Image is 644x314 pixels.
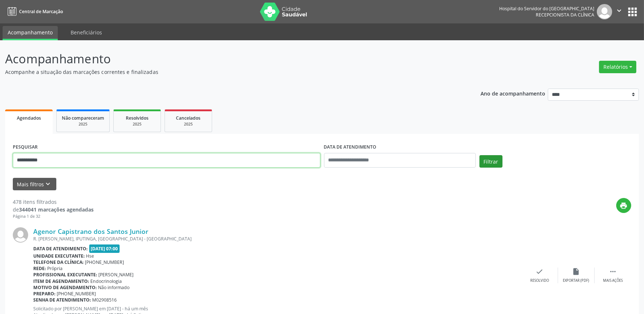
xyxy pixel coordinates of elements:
b: Senha de atendimento: [33,297,91,303]
i: check [536,268,544,276]
button: apps [626,5,639,18]
p: Acompanhamento [5,50,449,68]
div: 478 itens filtrados [13,198,94,206]
button: Filtrar [479,155,502,168]
button:  [612,4,626,19]
i:  [615,7,623,15]
img: img [13,227,28,243]
span: Cancelados [176,115,201,121]
span: Resolvidos [126,115,148,121]
label: PESQUISAR [13,142,38,153]
span: [PERSON_NAME] [99,272,134,278]
div: Resolvido [530,278,549,283]
button: print [616,198,631,213]
b: Unidade executante: [33,253,85,259]
b: Preparo: [33,291,56,297]
b: Item de agendamento: [33,278,89,284]
a: Agenor Capistrano dos Santos Junior [33,227,148,235]
i: print [620,202,628,210]
span: Não informado [98,284,130,291]
div: 2025 [119,122,155,127]
div: de [13,206,94,213]
b: Rede: [33,265,46,272]
b: Motivo de agendamento: [33,284,97,291]
span: Própria [48,265,63,272]
div: Mais ações [603,278,623,283]
div: Hospital do Servidor do [GEOGRAPHIC_DATA] [499,5,594,12]
div: 2025 [62,122,104,127]
span: Hse [86,253,94,259]
div: Exportar (PDF) [563,278,590,283]
b: Profissional executante: [33,272,97,278]
span: Central de Marcação [19,8,63,15]
span: Endocrinologia [91,278,122,284]
p: Acompanhe a situação das marcações correntes e finalizadas [5,68,449,76]
i: keyboard_arrow_down [44,180,52,188]
i: insert_drive_file [572,268,580,276]
i:  [609,268,617,276]
span: M02908516 [93,297,117,303]
span: [DATE] 07:00 [89,244,120,253]
b: Data de atendimento: [33,246,88,252]
div: 2025 [170,122,207,127]
div: Página 1 de 32 [13,213,94,220]
b: Telefone da clínica: [33,259,84,265]
a: Beneficiários [65,26,107,39]
span: Agendados [17,115,41,121]
div: R. [PERSON_NAME], IPUTINGA, [GEOGRAPHIC_DATA] - [GEOGRAPHIC_DATA] [33,236,521,242]
p: Ano de acompanhamento [481,89,545,98]
label: DATA DE ATENDIMENTO [324,142,377,153]
a: Acompanhamento [3,26,58,40]
button: Relatórios [599,61,636,73]
span: [PHONE_NUMBER] [57,291,96,297]
a: Central de Marcação [5,5,63,18]
span: [PHONE_NUMBER] [85,259,124,265]
strong: 344041 marcações agendadas [19,206,94,213]
button: Mais filtroskeyboard_arrow_down [13,178,56,191]
img: img [597,4,612,19]
span: Não compareceram [62,115,104,121]
span: Recepcionista da clínica [536,12,594,18]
